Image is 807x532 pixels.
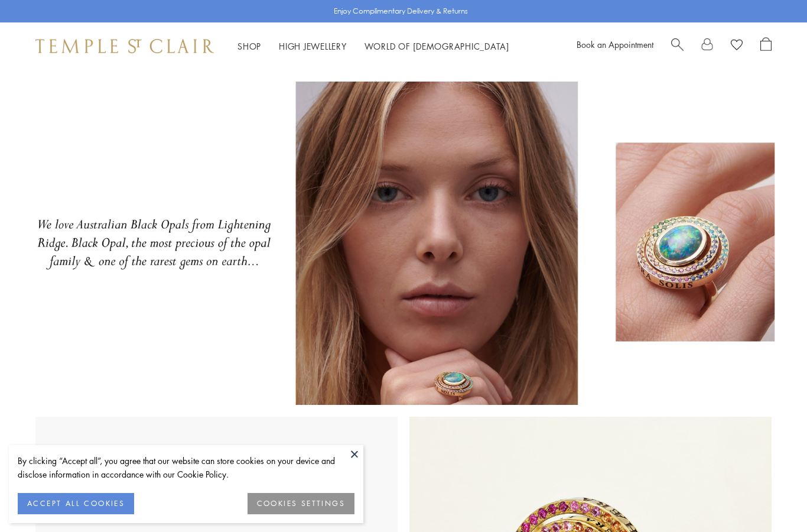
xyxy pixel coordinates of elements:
div: By clicking “Accept all”, you agree that our website can store cookies on your device and disclos... [18,454,354,481]
a: World of [DEMOGRAPHIC_DATA]World of [DEMOGRAPHIC_DATA] [365,40,509,52]
a: High JewelleryHigh Jewellery [279,40,347,52]
a: Book an Appointment [577,38,653,50]
a: ShopShop [237,40,261,52]
iframe: Gorgias live chat messenger [748,476,795,520]
a: Open Shopping Bag [760,37,772,55]
p: Enjoy Complimentary Delivery & Returns [334,5,468,17]
img: Temple St. Clair [35,39,214,53]
a: View Wishlist [731,37,743,55]
button: ACCEPT ALL COOKIES [18,493,134,514]
a: Search [671,37,684,55]
button: COOKIES SETTINGS [248,493,354,514]
nav: Main navigation [237,39,509,54]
